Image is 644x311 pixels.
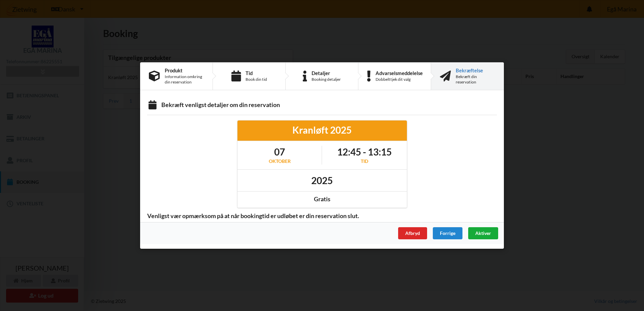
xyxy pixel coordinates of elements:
[433,227,462,239] div: Forrige
[337,158,392,165] div: Tid
[165,68,204,73] div: Produkt
[312,77,341,82] div: Booking detaljer
[456,74,495,85] div: Bekræft din reservation
[376,77,423,82] div: Dobbelttjek dit valg
[142,212,364,220] span: Venligst vær opmærksom på at når bookingtid er udløbet er din reservation slut.
[337,146,392,158] h1: 12:45 - 13:15
[376,70,423,76] div: Advarselsmeddelelse
[242,195,402,203] div: Gratis
[269,158,291,165] div: oktober
[456,68,495,73] div: Bekræftelse
[311,174,333,186] h1: 2025
[475,230,491,236] span: Aktiver
[147,101,497,110] div: Bekræft venligst detaljer om din reservation
[312,70,341,76] div: Detaljer
[398,227,427,239] div: Afbryd
[242,124,402,136] div: Kranløft 2025
[165,74,204,85] div: Information omkring din reservation
[246,70,267,76] div: Tid
[269,146,291,158] h1: 07
[246,77,267,82] div: Book din tid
